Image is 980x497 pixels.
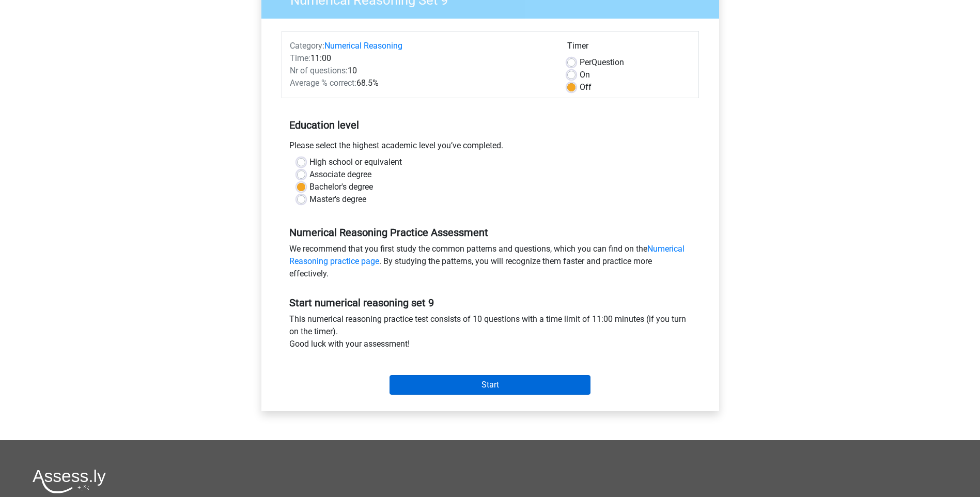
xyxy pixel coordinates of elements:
[290,66,348,75] span: Nr of questions:
[309,168,371,181] label: Associate degree
[580,57,592,67] span: Per
[390,375,590,395] input: Start
[290,53,310,63] span: Time:
[282,313,699,354] div: This numerical reasoning practice test consists of 10 questions with a time limit of 11:00 minute...
[290,41,324,51] span: Category:
[309,181,373,193] label: Bachelor's degree
[567,40,691,56] div: Timer
[282,77,559,89] div: 68.5%
[282,139,699,156] div: Please select the highest academic level you’ve completed.
[309,193,366,206] label: Master's degree
[282,243,699,284] div: We recommend that you first study the common patterns and questions, which you can find on the . ...
[580,56,624,69] label: Question
[289,297,691,309] h5: Start numerical reasoning set 9
[282,52,559,65] div: 11:00
[33,469,106,493] img: Assessly logo
[580,81,592,94] label: Off
[309,156,402,168] label: High school or equivalent
[282,65,559,77] div: 10
[580,69,590,81] label: On
[289,226,691,239] h5: Numerical Reasoning Practice Assessment
[290,78,356,88] span: Average % correct:
[324,41,402,51] a: Numerical Reasoning
[289,115,691,135] h5: Education level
